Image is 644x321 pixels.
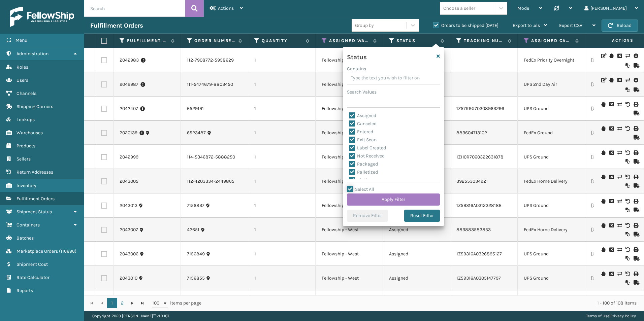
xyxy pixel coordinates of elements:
i: On Hold [601,247,605,252]
span: Shipping Carriers [17,104,53,109]
td: UPS 2nd Day Air [518,72,585,97]
label: Order Number [194,38,235,44]
a: 1ZH0R7060322631878 [456,154,504,160]
a: 7156837 [187,202,204,209]
i: Edit [601,53,605,58]
a: 2 [117,298,127,308]
label: Exit Scan [349,137,377,143]
span: Marketplace Orders [17,248,58,254]
i: Cancel Fulfillment Order [617,78,621,82]
span: Actions [591,35,638,46]
i: Change shipping [617,223,621,228]
i: Change shipping [617,272,621,276]
i: Print Label [634,126,638,131]
td: UPS Ground [518,97,585,121]
a: Privacy Policy [610,314,636,318]
a: 392553034921 [456,178,488,184]
i: Mark as Shipped [634,63,638,68]
i: On Hold [601,126,605,131]
td: 1 [248,145,316,169]
span: Return Addresses [17,169,53,175]
i: Reoptimize [625,183,630,188]
i: Change shipping [617,102,621,107]
i: Mark as Shipped [634,87,638,92]
i: Change shipping [617,150,621,155]
span: 100 [152,300,162,307]
td: Fellowship - West [316,48,383,72]
span: Export to .xls [513,23,540,28]
td: 1 [248,97,316,121]
label: Assigned [349,113,376,118]
a: 1Z57R9X70308963296 [456,106,504,111]
label: Entered [349,129,373,135]
a: 883883583853 [456,227,491,233]
i: Reoptimize [625,87,630,92]
span: Inventory [17,183,36,188]
a: 2042407 [120,105,138,112]
label: Fulfillment Order Id [127,38,168,44]
i: Reoptimize [625,63,630,68]
td: Fellowship - West [316,193,383,218]
td: 1 [248,169,316,193]
a: 2043010 [120,275,137,282]
span: Containers [17,222,40,228]
div: 1 - 100 of 108 items [211,300,637,307]
i: Cancel Fulfillment Order [609,175,613,179]
a: Go to the last page [137,298,148,308]
span: Shipment Cost [17,261,48,267]
a: 6523487 [187,130,206,136]
i: Print Label [634,102,638,107]
i: Cancel Fulfillment Order [609,272,613,276]
td: FedEx Ground [518,121,585,145]
label: Contains [347,65,366,72]
label: Palletized [349,169,378,175]
span: items per page [152,298,201,308]
td: 1 [248,48,316,72]
a: 2043006 [120,251,138,257]
td: UPS Ground [518,290,585,315]
i: Edit [601,78,605,82]
label: Label Created [349,145,386,151]
i: Void Label [625,247,630,252]
i: Mark as Shipped [634,256,638,261]
i: Change shipping [625,53,630,58]
span: Mode [517,5,529,11]
i: On Hold [601,272,605,276]
i: Change shipping [617,199,621,204]
span: Fulfillment Orders [17,196,55,202]
i: Mark as Shipped [634,232,638,237]
h4: Status [347,51,366,61]
span: ( 116696 ) [59,248,76,254]
label: Tracking Number [464,38,505,44]
i: On Hold [601,223,605,228]
span: Export CSV [559,23,582,28]
i: Mark as Shipped [634,183,638,188]
a: 2042983 [120,57,139,64]
i: Void Label [625,150,630,155]
span: Shipment Status [17,209,52,215]
td: Assigned [383,218,450,242]
i: Print Label [634,199,638,204]
i: Cancel Fulfillment Order [609,199,613,204]
td: Fellowship - West [316,72,383,97]
a: 1Z59316A0312328186 [456,203,502,208]
i: Print Label [634,272,638,276]
i: Mark as Shipped [634,159,638,164]
i: Mark as Shipped [634,135,638,140]
i: Pull Label [634,52,638,59]
label: Status [396,38,437,44]
i: Void Label [625,223,630,228]
td: 1 [248,121,316,145]
i: Reoptimize [625,159,630,164]
button: Reset Filter [404,210,440,222]
label: Not Received [349,153,385,159]
a: Terms of Use [586,314,609,318]
a: 42651 [187,226,199,233]
td: Fellowship - West [316,121,383,145]
span: Roles [17,64,28,70]
i: Change shipping [625,78,630,82]
a: 2020139 [120,130,137,136]
i: Cancel Fulfillment Order [609,223,613,228]
span: Users [17,77,28,83]
div: | [586,311,636,321]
